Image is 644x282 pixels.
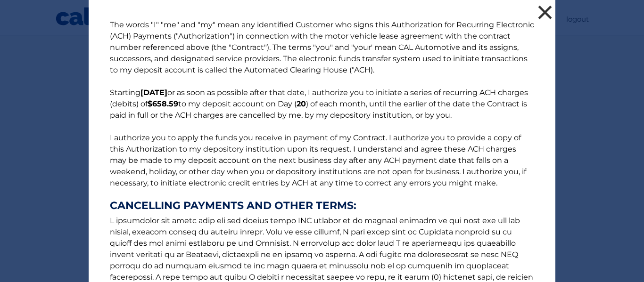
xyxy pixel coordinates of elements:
[110,200,534,211] strong: CANCELLING PAYMENTS AND OTHER TERMS:
[536,3,554,22] button: ×
[140,88,167,97] b: [DATE]
[297,99,306,108] b: 20
[148,99,178,108] b: $658.59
